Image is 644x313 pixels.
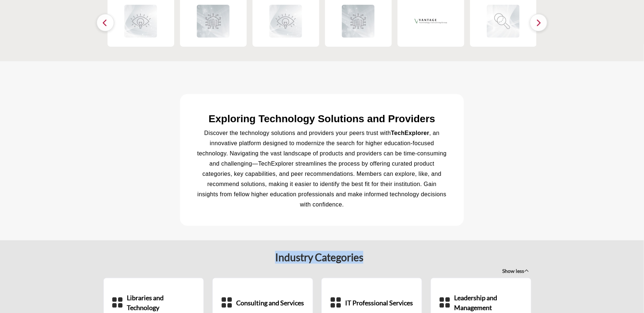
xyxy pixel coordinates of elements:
[391,130,429,136] strong: TechExplorer
[197,5,230,38] img: Prosci
[503,267,529,275] span: Show less
[197,130,447,208] span: Discover the technology solutions and providers your peers trust with , an innovative platform de...
[275,251,363,264] a: Industry Categories
[414,5,447,38] img: Vantage Technology Consulting Group
[342,5,375,38] img: Ellucian
[209,113,436,124] span: Exploring Technology Solutions and Providers
[124,5,157,38] img: Boldyn Networks
[269,5,302,38] img: Salesforce
[487,5,520,38] img: Amazon Web Services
